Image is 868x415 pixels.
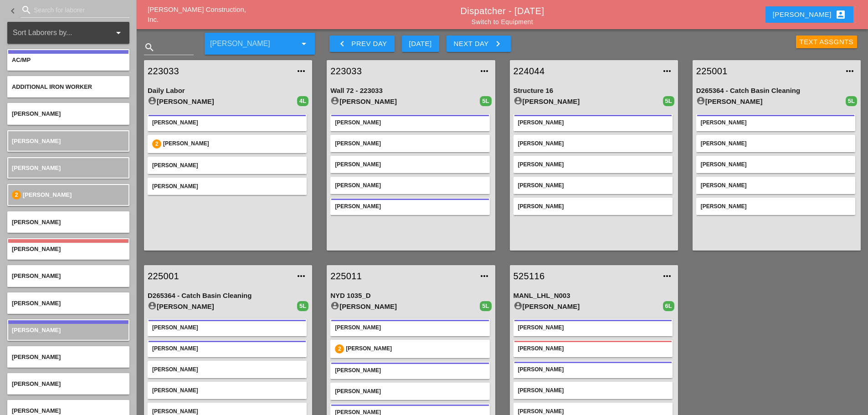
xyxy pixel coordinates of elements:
div: [PERSON_NAME] [701,118,851,127]
div: [PERSON_NAME] [335,181,485,190]
a: 224044 [514,64,656,78]
span: [PERSON_NAME] [12,138,61,144]
div: [PERSON_NAME] [152,344,302,353]
div: [PERSON_NAME] [518,386,668,395]
div: 2 [335,344,344,354]
span: [PERSON_NAME] [12,246,61,252]
button: Text Assgnts [796,36,858,48]
div: 5L [297,301,308,311]
span: AC/MP [12,56,31,63]
div: [PERSON_NAME] [152,161,302,169]
div: 2 [152,139,161,149]
a: 225001 [696,64,839,78]
div: Wall 72 - 223033 [330,86,491,96]
div: [PERSON_NAME] [701,139,851,148]
span: [PERSON_NAME] [23,191,72,198]
a: Dispatcher - [DATE] [461,6,544,16]
span: [PERSON_NAME] [12,380,61,387]
div: [PERSON_NAME] [346,344,485,354]
a: Switch to Equipment [472,18,533,26]
div: [PERSON_NAME] [518,181,668,190]
div: [PERSON_NAME] [335,202,485,210]
div: 5L [846,96,857,106]
div: NYD 1035_D [330,291,491,301]
span: [PERSON_NAME] [12,327,61,333]
a: 223033 [148,64,290,78]
i: account_circle [514,301,523,310]
a: 225001 [148,269,290,283]
div: [DATE] [409,39,432,49]
div: MANL_LHL_N003 [514,291,674,301]
button: Prev Day [329,36,394,52]
div: [PERSON_NAME] [518,160,668,169]
div: Prev Day [337,38,387,49]
input: Search for laborer [34,3,117,17]
div: D265364 - Catch Basin Cleaning [148,291,308,301]
a: 525116 [514,269,656,283]
i: search [144,42,155,53]
div: [PERSON_NAME] [335,366,485,374]
i: more_horiz [479,271,490,282]
i: more_horiz [662,66,673,77]
span: [PERSON_NAME] [12,354,61,360]
span: [PERSON_NAME] [12,219,61,225]
div: [PERSON_NAME] [163,139,302,149]
div: [PERSON_NAME] [152,365,302,374]
button: Next Day [447,36,511,52]
div: [PERSON_NAME] [518,118,668,127]
i: search [21,5,32,15]
div: [PERSON_NAME] [701,202,851,210]
div: Text Assgnts [800,37,854,47]
i: more_horiz [662,271,673,282]
i: more_horiz [844,66,855,77]
button: [PERSON_NAME] [765,6,853,23]
span: [PERSON_NAME] [12,164,61,171]
span: [PERSON_NAME] [12,300,61,307]
span: Additional Iron Worker [12,83,92,90]
i: account_circle [514,96,523,105]
i: keyboard_arrow_left [337,38,348,49]
div: [PERSON_NAME] [696,96,846,107]
i: account_box [835,9,846,20]
div: [PERSON_NAME] [514,301,663,312]
div: 4L [297,96,308,106]
div: [PERSON_NAME] [514,96,663,107]
div: [PERSON_NAME] [518,344,668,353]
a: 223033 [330,64,473,78]
div: [PERSON_NAME] [335,160,485,169]
div: D265364 - Catch Basin Cleaning [696,86,857,96]
div: [PERSON_NAME] [335,323,485,332]
i: account_circle [148,301,157,310]
div: Structure 16 [514,86,674,96]
div: [PERSON_NAME] [330,96,480,107]
div: [PERSON_NAME] [701,160,851,169]
i: more_horiz [479,66,490,77]
div: 2 [12,190,21,200]
div: [PERSON_NAME] [335,139,485,148]
div: 5L [480,301,491,311]
i: more_horiz [296,66,307,77]
div: Daily Labor [148,86,308,96]
div: [PERSON_NAME] [330,301,480,312]
div: [PERSON_NAME] [701,181,851,190]
div: [PERSON_NAME] [518,365,668,374]
i: keyboard_arrow_left [7,5,18,16]
a: [PERSON_NAME] Construction, Inc. [148,5,246,24]
i: keyboard_arrow_right [493,38,503,49]
span: [PERSON_NAME] [12,272,61,279]
a: 225011 [330,269,473,283]
div: 5L [663,96,674,106]
div: [PERSON_NAME] [335,118,485,127]
div: [PERSON_NAME] [148,96,297,107]
div: 5L [480,96,491,106]
i: account_circle [696,96,705,105]
i: arrow_drop_down [298,38,309,49]
i: account_circle [330,301,339,310]
div: [PERSON_NAME] [773,9,846,20]
div: [PERSON_NAME] [152,182,302,190]
div: [PERSON_NAME] [518,323,668,332]
div: [PERSON_NAME] [152,118,302,127]
div: [PERSON_NAME] [518,202,668,210]
div: Next Day [454,38,503,49]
